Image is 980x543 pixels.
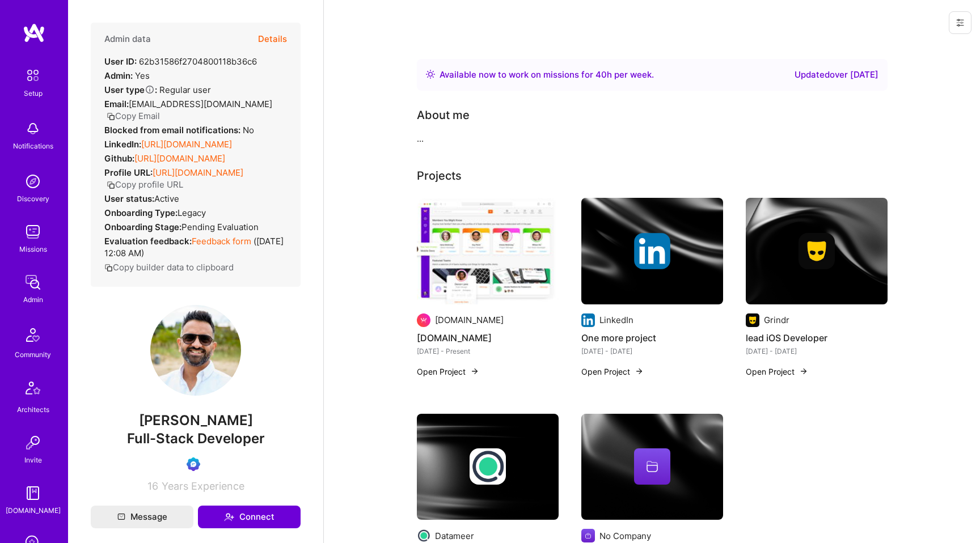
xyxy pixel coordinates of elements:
[795,68,878,82] div: Updated over [DATE]
[417,313,430,327] img: Company logo
[107,110,160,122] button: Copy Email
[104,235,287,259] div: ( [DATE] 12:08 AM )
[134,153,225,164] a: [URL][DOMAIN_NAME]
[154,193,179,204] span: Active
[104,236,192,247] strong: Evaluation feedback:
[417,366,479,377] button: Open Project
[15,349,51,360] div: Community
[104,34,151,44] h4: Admin data
[104,264,113,272] i: icon Copy
[147,480,158,492] span: 16
[417,198,559,304] img: A.Team
[746,313,759,327] img: Company logo
[595,69,607,80] span: 40
[19,243,47,255] div: Missions
[107,179,183,190] button: Copy profile URL
[426,70,435,79] img: Availability
[23,294,43,306] div: Admin
[19,376,47,404] img: Architects
[19,321,47,349] img: Community
[746,366,808,377] button: Open Project
[22,117,44,140] img: bell
[581,414,723,520] img: cover
[417,529,430,542] img: Company logo
[22,170,44,193] img: discovery
[435,530,474,542] div: Datameer
[581,330,723,345] h4: One more project
[470,367,479,376] img: arrow-right
[104,56,257,67] div: 62b31586f2704800118b36c6
[599,530,651,542] div: No Company
[799,367,808,376] img: arrow-right
[107,112,115,121] i: icon Copy
[162,480,244,492] span: Years Experience
[117,513,125,521] i: icon Mail
[764,314,789,326] div: Grindr
[107,181,115,189] i: icon Copy
[23,23,45,43] img: logo
[417,345,559,357] div: [DATE] - Present
[104,193,154,204] strong: User status:
[22,271,44,294] img: admin teamwork
[599,314,633,326] div: LinkedIn
[258,23,287,56] button: Details
[24,454,42,466] div: Invite
[635,367,644,376] img: arrow-right
[21,63,45,87] img: setup
[634,233,670,269] img: Company logo
[581,198,723,304] img: cover
[470,448,506,485] img: Company logo
[192,236,251,247] a: Feedback form
[13,140,53,152] div: Notifications
[746,330,888,345] h4: lead iOS Developer
[417,107,470,124] div: About me
[153,167,243,178] a: [URL][DOMAIN_NAME]
[24,87,43,99] div: Setup
[104,125,243,135] strong: Blocked from email notifications:
[141,139,232,150] a: [URL][DOMAIN_NAME]
[581,366,644,377] button: Open Project
[6,504,61,516] div: [DOMAIN_NAME]
[17,404,49,415] div: Architects
[104,84,211,96] div: Regular user
[181,222,259,232] span: Pending Evaluation
[17,193,49,205] div: Discovery
[104,124,254,136] div: No
[417,167,462,184] div: Projects
[440,68,654,82] div: Available now to work on missions for h per week .
[104,70,133,81] strong: Admin:
[746,345,888,357] div: [DATE] - [DATE]
[104,207,178,218] strong: Onboarding Type:
[187,457,200,471] img: Evaluation Call Booked
[104,153,134,164] strong: Github:
[91,412,301,429] span: [PERSON_NAME]
[581,529,595,542] img: Company logo
[799,233,835,269] img: Company logo
[22,220,44,243] img: teamwork
[178,207,206,218] span: legacy
[104,261,234,273] button: Copy builder data to clipboard
[417,330,559,345] h4: [DOMAIN_NAME]
[417,414,559,520] img: cover
[150,305,241,396] img: User Avatar
[435,314,504,326] div: [DOMAIN_NAME]
[104,70,150,82] div: Yes
[746,198,888,304] img: cover
[224,512,234,522] i: icon Connect
[145,84,155,95] i: Help
[91,506,193,528] button: Message
[417,133,871,145] div: ...
[22,482,44,504] img: guide book
[104,56,137,67] strong: User ID:
[104,84,157,95] strong: User type :
[104,99,129,109] strong: Email:
[581,313,595,327] img: Company logo
[581,345,723,357] div: [DATE] - [DATE]
[104,139,141,150] strong: LinkedIn:
[129,99,272,109] span: [EMAIL_ADDRESS][DOMAIN_NAME]
[127,430,265,447] span: Full-Stack Developer
[198,506,301,528] button: Connect
[104,167,153,178] strong: Profile URL:
[104,222,181,232] strong: Onboarding Stage:
[22,431,44,454] img: Invite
